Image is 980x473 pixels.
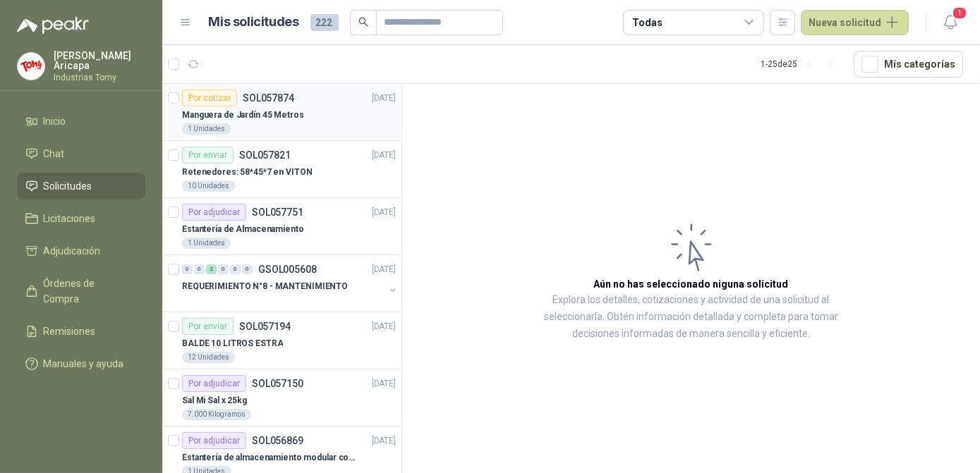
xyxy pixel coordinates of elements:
button: 1 [938,10,963,35]
a: Adjudicación [17,238,145,264]
img: Logo peakr [17,17,89,34]
h1: Mis solicitudes [209,12,299,32]
div: Por adjudicar [182,204,246,221]
a: Solicitudes [17,173,145,199]
p: SOL057821 [239,150,291,160]
a: Por cotizarSOL057874[DATE] Manguera de Jardín 45 Metros1 Unidades [162,84,401,141]
p: Retenedores: 58*45*7 en VITON [182,166,313,179]
div: 0 [230,264,241,274]
div: 0 [194,264,205,274]
span: Solicitudes [44,178,92,194]
span: Chat [44,146,65,161]
span: 222 [310,14,339,31]
p: Sal Mi Sal x 25kg [182,394,247,407]
a: Licitaciones [17,205,145,232]
p: [PERSON_NAME] Aricapa [54,51,145,70]
span: search [358,17,368,27]
div: Por enviar [182,318,234,335]
p: SOL057194 [239,321,291,331]
div: 1 Unidades [182,123,231,135]
p: SOL056869 [252,436,303,446]
div: 1 Unidades [182,238,231,249]
span: 1 [952,6,967,20]
p: [DATE] [372,206,396,219]
p: REQUERIMIENTO N°8 - MANTENIMIENTO [182,280,348,293]
p: SOL057150 [252,379,303,388]
a: Por adjudicarSOL057150[DATE] Sal Mi Sal x 25kg7.000 Kilogramos [162,369,401,426]
p: [DATE] [372,320,396,333]
p: [DATE] [372,263,396,276]
a: Manuales y ayuda [17,350,145,377]
button: Nueva solicitud [801,10,909,35]
p: Estantería de almacenamiento modular con organizadores abiertos [182,451,358,465]
p: [DATE] [372,149,396,162]
p: Manguera de Jardín 45 Metros [182,109,304,122]
a: Por adjudicarSOL057751[DATE] Estantería de Almacenamiento1 Unidades [162,198,401,255]
div: Todas [632,15,662,30]
a: Chat [17,140,145,167]
div: 0 [182,264,193,274]
div: Por cotizar [182,90,237,106]
span: Órdenes de Compra [44,276,132,307]
a: Remisiones [17,318,145,345]
p: Explora los detalles, cotizaciones y actividad de una solicitud al seleccionarla. Obtén informaci... [543,292,839,343]
a: Por enviarSOL057194[DATE] BALDE 10 LITROS ESTRA12 Unidades [162,312,401,369]
div: Por enviar [182,147,234,164]
img: Company Logo [18,53,44,80]
a: 0 0 2 0 0 0 GSOL005608[DATE] REQUERIMIENTO N°8 - MANTENIMIENTO [182,261,399,306]
p: SOL057874 [243,93,294,103]
p: SOL057751 [252,207,303,217]
span: Licitaciones [44,211,96,226]
p: Estantería de Almacenamiento [182,223,304,236]
span: Adjudicación [44,243,101,259]
a: Órdenes de Compra [17,270,145,312]
div: Por adjudicar [182,432,246,449]
div: 1 - 25 de 25 [761,53,842,75]
p: [DATE] [372,377,396,391]
div: 0 [218,264,229,274]
div: 2 [206,264,217,274]
p: Industrias Tomy [54,73,145,82]
span: Inicio [44,113,66,129]
h3: Aún no has seleccionado niguna solicitud [594,276,789,292]
p: BALDE 10 LITROS ESTRA [182,337,283,350]
div: 10 Unidades [182,180,235,192]
div: 12 Unidades [182,352,235,363]
span: Manuales y ayuda [44,356,124,371]
a: Inicio [17,108,145,135]
button: Mís categorías [854,51,963,78]
p: GSOL005608 [258,264,317,274]
div: 0 [242,264,253,274]
p: [DATE] [372,434,396,448]
div: 7.000 Kilogramos [182,409,251,420]
span: Remisiones [44,324,96,339]
a: Por enviarSOL057821[DATE] Retenedores: 58*45*7 en VITON10 Unidades [162,141,401,198]
p: [DATE] [372,92,396,105]
div: Por adjudicar [182,375,246,392]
